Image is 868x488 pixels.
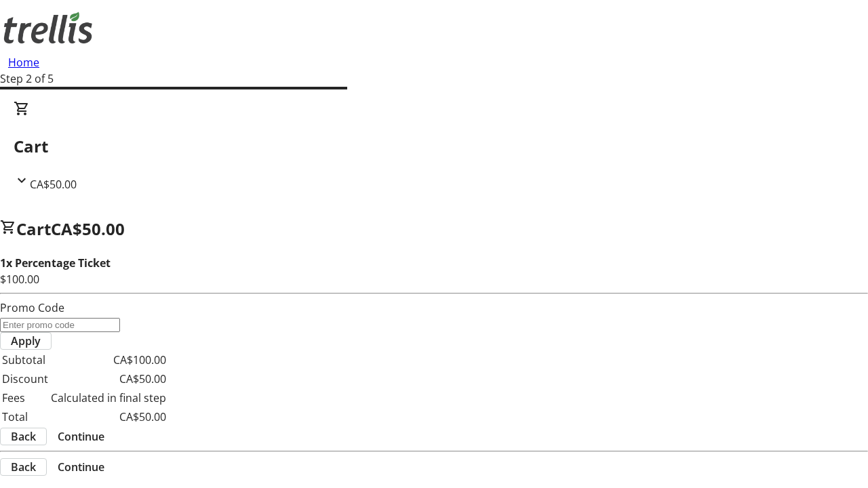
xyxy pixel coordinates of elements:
span: Back [11,428,36,445]
td: Total [1,408,49,426]
span: CA$50.00 [30,177,77,192]
button: Continue [47,459,115,475]
td: Discount [1,370,49,388]
td: CA$100.00 [50,351,167,369]
span: Continue [58,428,104,445]
div: CartCA$50.00 [14,100,854,192]
span: Continue [58,459,104,475]
td: Fees [1,389,49,407]
span: CA$50.00 [51,218,125,240]
td: Subtotal [1,351,49,369]
span: Cart [16,218,51,240]
td: Calculated in final step [50,389,167,407]
span: Back [11,459,36,475]
td: CA$50.00 [50,370,167,388]
span: Apply [11,333,41,349]
td: CA$50.00 [50,408,167,426]
h2: Cart [14,134,854,159]
button: Continue [47,428,115,445]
